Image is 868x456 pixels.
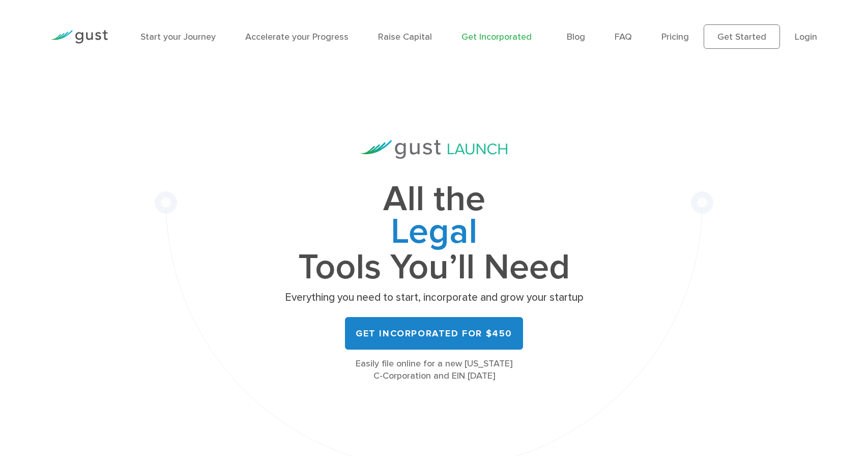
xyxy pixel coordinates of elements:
[140,32,216,42] a: Start your Journey
[378,32,432,42] a: Raise Capital
[245,32,349,42] a: Accelerate your Progress
[281,183,587,283] h1: All the Tools You’ll Need
[461,32,532,42] a: Get Incorporated
[361,140,507,159] img: Gust Launch Logo
[795,32,817,42] a: Login
[345,317,523,350] a: Get Incorporated for $450
[615,32,632,42] a: FAQ
[661,32,689,42] a: Pricing
[567,32,585,42] a: Blog
[51,30,108,44] img: Gust Logo
[281,291,587,305] p: Everything you need to start, incorporate and grow your startup
[281,358,587,382] div: Easily file online for a new [US_STATE] C-Corporation and EIN [DATE]
[704,24,780,49] a: Get Started
[281,216,587,251] span: Legal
